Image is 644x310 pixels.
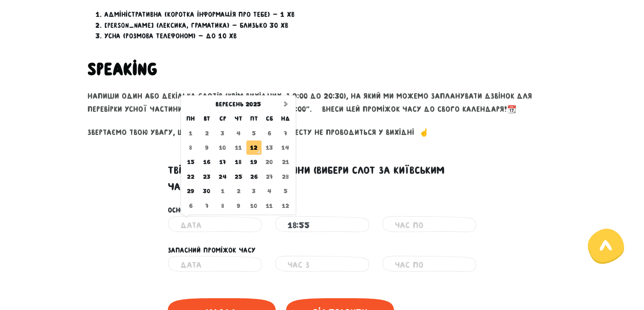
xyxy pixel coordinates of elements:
[277,184,294,198] td: 5
[161,205,483,216] div: Основний проміжок часу
[168,162,476,195] label: Твій час для усної частини (вибери слот за київським часом)
[199,170,215,184] td: 23
[246,184,262,198] td: 3
[199,184,215,198] td: 30
[262,155,277,169] td: 20
[199,155,215,169] td: 16
[277,140,294,155] td: 14
[180,256,249,275] input: Дата
[246,155,262,169] td: 19
[183,155,199,169] td: 15
[199,97,277,111] th: Select Month
[199,140,215,155] td: 9
[262,140,277,155] td: 13
[277,170,294,184] td: 28
[246,140,262,155] td: 12
[231,155,246,169] td: 18
[214,140,231,155] td: 10
[231,140,246,155] td: 11
[231,111,246,126] th: чт
[262,170,277,184] td: 27
[104,9,557,20] li: Адміністративна (коротка інформація про тебе) — 1 хв
[277,155,294,169] td: 21
[262,126,277,140] td: 6
[87,59,557,80] h2: Speaking
[262,111,277,126] th: сб
[214,155,231,169] td: 17
[87,126,557,139] p: Звертаємо твою увагу, що перевірка усної частини тесту не проводиться у вихідні ☝
[214,111,231,126] th: ср
[199,126,215,140] td: 2
[262,184,277,198] td: 4
[246,170,262,184] td: 26
[231,184,246,198] td: 2
[246,111,262,126] th: пт
[183,184,199,198] td: 29
[395,216,464,235] input: Час по
[183,111,199,126] th: пн
[183,198,199,213] td: 6
[104,20,557,31] li: [PERSON_NAME] (лексика, граматика) — близько 30 хв
[87,90,557,116] p: Напиши один або декілька слотів (КРІМ ВИХІДНИХ, з 9:00 до 20:30), на який ми можемо запланувати д...
[277,111,294,126] th: нд
[199,111,215,126] th: вт
[199,198,215,213] td: 7
[183,170,199,184] td: 22
[277,198,294,213] td: 12
[183,126,199,140] td: 1
[231,198,246,213] td: 9
[214,170,231,184] td: 24
[214,198,231,213] td: 8
[395,256,464,275] input: Час по
[183,140,199,155] td: 8
[287,256,356,275] input: Час з
[246,126,262,140] td: 5
[214,184,231,198] td: 1
[246,198,262,213] td: 10
[180,216,249,235] input: Дата
[262,198,277,213] td: 11
[277,126,294,140] td: 7
[287,216,356,235] input: Час з
[231,170,246,184] td: 25
[161,245,483,256] div: Запасний проміжок часу
[231,126,246,140] td: 4
[214,126,231,140] td: 3
[104,31,557,42] li: Усна (розмова телефоном) — до 10 хв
